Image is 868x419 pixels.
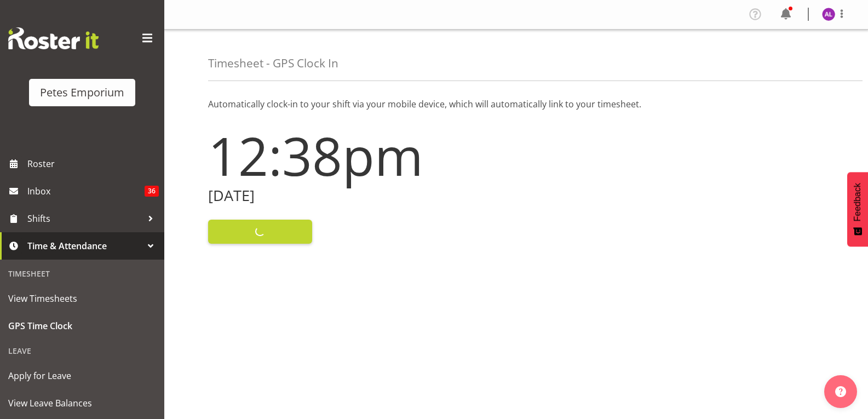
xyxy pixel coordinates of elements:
span: Inbox [27,183,145,199]
h1: 12:38pm [208,126,510,185]
p: Automatically clock-in to your shift via your mobile device, which will automatically link to you... [208,97,824,111]
a: View Timesheets [3,285,162,312]
span: View Timesheets [8,290,156,307]
span: Apply for Leave [8,368,156,384]
h2: [DATE] [208,187,510,204]
span: Time & Attendance [27,238,142,254]
a: Apply for Leave [3,362,162,389]
img: help-xxl-2.png [835,386,846,397]
div: Leave [3,340,162,362]
h4: Timesheet - GPS Clock In [208,57,338,70]
span: View Leave Balances [8,395,156,411]
a: View Leave Balances [3,389,162,417]
span: Feedback [853,183,863,221]
img: abigail-lane11345.jpg [822,8,835,21]
span: Roster [27,156,159,172]
div: Timesheet [3,262,162,285]
span: Shifts [27,210,142,227]
a: GPS Time Clock [3,312,162,340]
span: 36 [145,186,159,197]
button: Feedback - Show survey [847,172,868,246]
img: Rosterit website logo [8,27,99,49]
div: Petes Emporium [40,84,124,101]
span: GPS Time Clock [8,318,156,334]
